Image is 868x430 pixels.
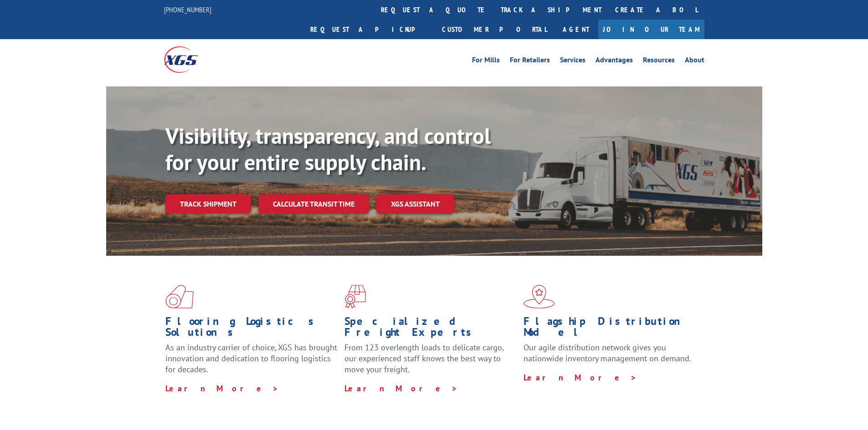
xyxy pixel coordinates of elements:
a: Learn More > [344,383,458,394]
a: XGS ASSISTANT [376,194,454,214]
a: Calculate transit time [258,194,369,214]
p: From 123 overlength loads to delicate cargo, our experienced staff knows the best way to move you... [344,342,517,383]
a: Track shipment [165,194,251,213]
img: xgs-icon-focused-on-flooring-red [344,285,366,309]
b: Visibility, transparency, and control for your entire supply chain. [165,121,491,176]
a: Resources [643,56,675,66]
h1: Flooring Logistics Solutions [165,316,338,342]
a: Join Our Team [598,20,704,39]
span: Our agile distribution network gives you nationwide inventory management on demand. [524,342,691,364]
a: Agent [554,20,598,39]
img: xgs-icon-total-supply-chain-intelligence-red [165,285,194,309]
a: Services [560,56,586,66]
a: Advantages [596,56,633,66]
a: Request a pickup [303,20,435,39]
h1: Flagship Distribution Model [524,316,696,342]
a: About [685,56,704,66]
h1: Specialized Freight Experts [344,316,517,342]
a: For Mills [472,56,500,66]
a: For Retailers [510,56,550,66]
span: As an industry carrier of choice, XGS has brought innovation and dedication to flooring logistics... [165,342,337,374]
a: Learn More > [165,383,279,394]
a: Customer Portal [435,20,554,39]
a: Learn More > [524,372,637,383]
a: [PHONE_NUMBER] [164,5,211,14]
img: xgs-icon-flagship-distribution-model-red [524,285,555,309]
